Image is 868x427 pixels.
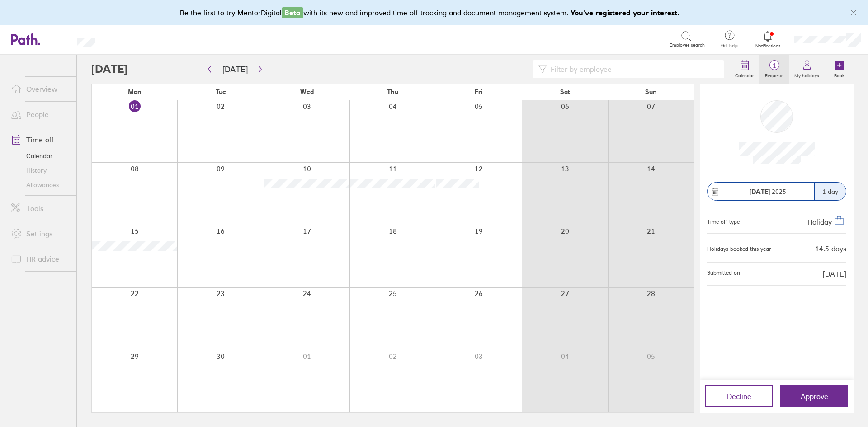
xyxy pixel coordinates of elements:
a: HR advice [4,250,76,268]
input: Filter by employee [547,61,719,78]
span: [DATE] [823,270,846,278]
div: 14.5 days [815,244,846,253]
strong: [DATE] [750,188,770,196]
span: Sat [560,88,570,95]
a: Calendar [4,149,76,163]
label: Book [829,70,850,79]
div: Search [120,35,143,43]
div: Time off type [707,215,740,226]
span: Tue [216,88,226,95]
span: Decline [727,392,751,400]
label: Requests [759,70,789,79]
a: Allowances [4,178,76,192]
span: Get help [715,43,744,48]
div: Holidays booked this year [707,246,771,252]
label: Calendar [730,70,759,79]
a: Time off [4,131,76,149]
a: History [4,163,76,178]
a: My holidays [789,55,825,84]
label: My holidays [789,70,825,79]
span: Approve [801,392,828,400]
a: Tools [4,199,76,217]
a: Settings [4,225,76,243]
span: Notifications [753,43,783,49]
a: Notifications [753,30,783,49]
span: Beta [282,7,303,18]
a: 1Requests [759,55,789,84]
span: 1 [759,62,789,69]
a: Overview [4,80,76,98]
div: Be the first to try MentorDigital with its new and improved time off tracking and document manage... [180,7,689,18]
span: Sun [645,88,657,95]
div: 1 day [814,183,846,200]
a: Book [825,55,854,84]
span: Mon [128,88,142,95]
span: Employee search [670,42,705,48]
span: Holiday [807,217,832,226]
span: Thu [387,88,398,95]
b: You've registered your interest. [571,8,679,17]
span: Submitted on [707,270,740,278]
span: Wed [300,88,314,95]
span: Fri [475,88,483,95]
span: 2025 [750,188,786,195]
a: Calendar [730,55,759,84]
button: Approve [780,385,848,407]
button: [DATE] [215,62,255,77]
a: People [4,105,76,123]
button: Decline [705,385,773,407]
